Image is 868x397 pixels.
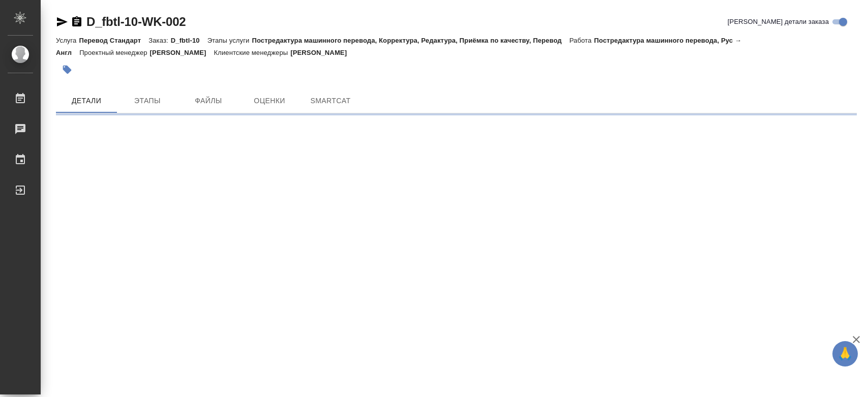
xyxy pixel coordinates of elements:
span: SmartCat [306,95,355,107]
button: 🙏 [832,341,858,367]
p: D_fbtl-10 [171,37,207,44]
span: Файлы [184,95,233,107]
button: Скопировать ссылку [71,16,83,28]
button: Добавить тэг [56,58,78,81]
span: Оценки [245,95,294,107]
span: Этапы [123,95,172,107]
p: Перевод Стандарт [79,37,148,44]
p: Клиентские менеджеры [214,49,291,56]
p: Проектный менеджер [79,49,149,56]
span: 🙏 [836,343,854,364]
span: Детали [62,95,111,107]
p: Этапы услуги [207,37,252,44]
button: Скопировать ссылку для ЯМессенджера [56,16,68,28]
p: Заказ: [148,37,170,44]
p: [PERSON_NAME] [150,49,214,56]
p: Услуга [56,37,79,44]
p: Работа [570,37,594,44]
a: D_fbtl-10-WK-002 [86,15,186,28]
p: [PERSON_NAME] [290,49,354,56]
span: [PERSON_NAME] детали заказа [728,17,829,27]
p: Постредактура машинного перевода, Корректура, Редактура, Приёмка по качеству, Перевод [252,37,569,44]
